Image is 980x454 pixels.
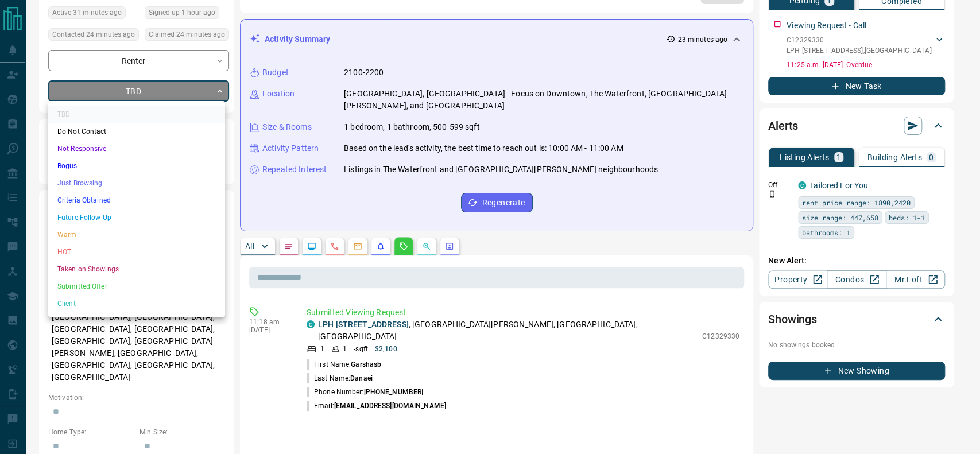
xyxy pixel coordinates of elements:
[48,278,225,295] li: Submitted Offer
[48,261,225,278] li: Taken on Showings
[48,226,225,243] li: Warm
[48,295,225,312] li: Client
[48,174,225,192] li: Just Browsing
[48,243,225,261] li: HOT
[48,192,225,209] li: Criteria Obtained
[48,157,225,174] li: Bogus
[48,209,225,226] li: Future Follow Up
[48,123,225,140] li: Do Not Contact
[48,140,225,157] li: Not Responsive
